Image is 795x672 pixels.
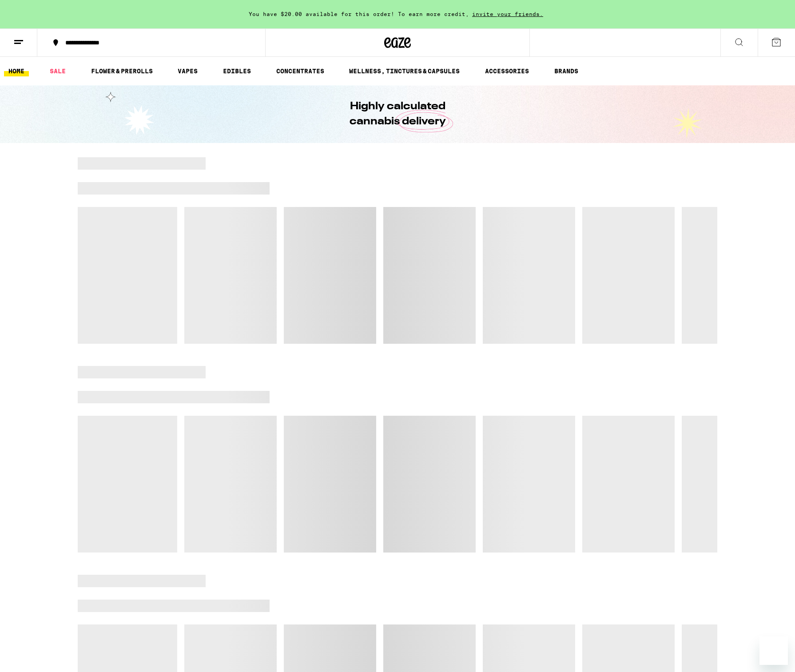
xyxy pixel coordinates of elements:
[219,66,255,76] a: EDIBLES
[272,66,329,76] a: CONCENTRATES
[469,11,546,17] span: invite your friends.
[759,636,788,665] iframe: Button to launch messaging window
[324,99,471,129] h1: Highly calculated cannabis delivery
[345,66,464,76] a: WELLNESS, TINCTURES & CAPSULES
[481,66,533,76] a: ACCESSORIES
[4,66,29,76] a: HOME
[550,66,583,76] a: BRANDS
[249,11,469,17] span: You have $20.00 available for this order! To earn more credit,
[173,66,202,76] a: VAPES
[45,66,70,76] a: SALE
[87,66,157,76] a: FLOWER & PREROLLS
